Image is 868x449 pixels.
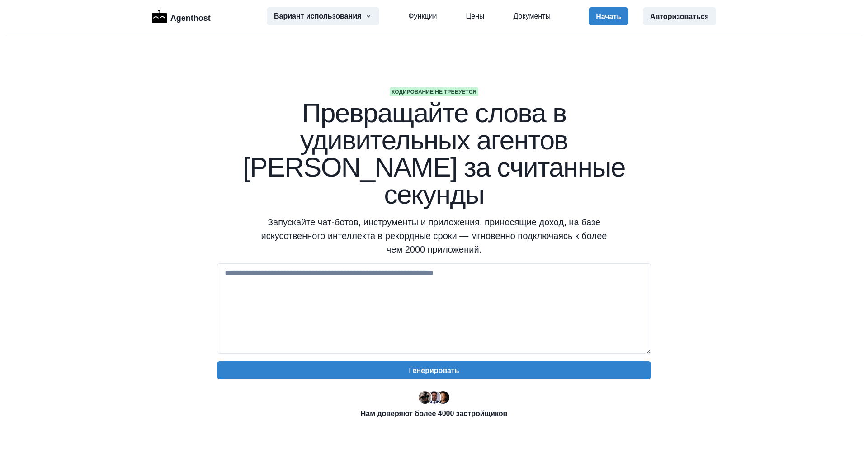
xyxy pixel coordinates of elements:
img: Кент Доддс [437,391,449,404]
font: Функции [408,12,437,20]
a: ЛоготипAgenthost [152,9,211,24]
font: Начать [596,13,621,20]
font: Превращайте слова в удивительных агентов [PERSON_NAME] за считанные секунды [243,98,625,210]
img: Логотип [152,10,167,23]
a: Цены [466,11,484,22]
a: Документы [513,11,550,22]
button: Генерировать [217,361,651,379]
font: Agenthost [170,14,211,23]
a: Функции [408,11,437,22]
font: Цены [466,12,484,20]
button: Вариант использования [267,7,379,25]
font: Нам доверяют более 4000 застройщиков [361,410,508,417]
font: Генерировать [409,367,459,374]
font: Кодирование не требуется [392,89,476,95]
font: Авторизоваться [650,13,709,20]
font: Запускайте чат-ботов, инструменты и приложения, приносящие доход, на базе искусственного интеллек... [261,217,607,254]
img: Райан Флоренс [419,391,431,404]
img: Segun Adebayo [428,391,440,404]
font: Документы [513,12,550,20]
button: Начать [589,7,628,25]
button: Авторизоваться [643,7,716,25]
